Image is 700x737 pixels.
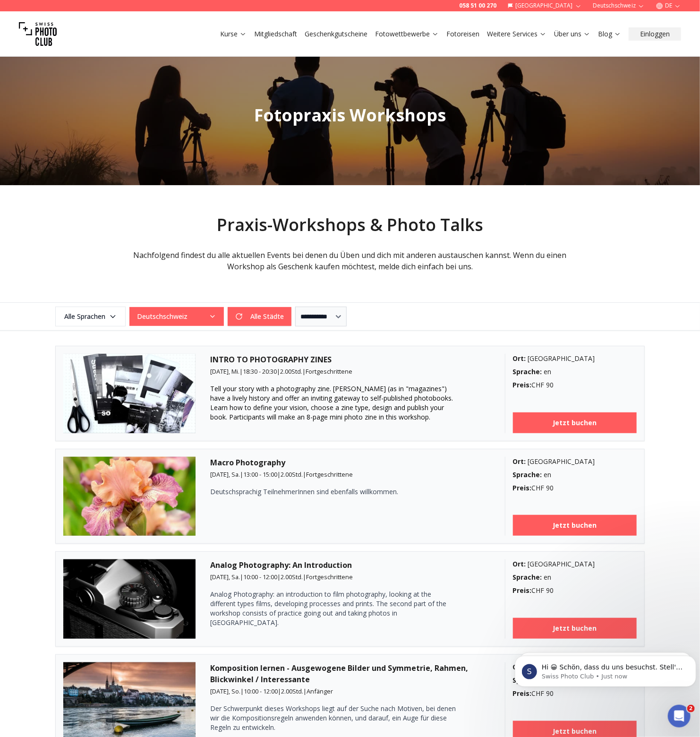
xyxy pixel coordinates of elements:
div: CHF [513,483,637,493]
b: Sprache : [513,573,542,582]
small: | | | [211,687,333,695]
button: Über uns [550,27,594,41]
h3: Analog Photography: An Introduction [211,559,490,571]
p: Analog Photography: an introduction to film photography, looking at the different types films, de... [211,590,456,627]
a: Blog [598,29,621,39]
button: Kurse [216,27,250,41]
b: Preis : [513,586,532,595]
b: Sprache : [513,367,542,376]
button: Einloggen [629,27,681,41]
div: CHF [513,586,637,595]
span: Alle Sprachen [57,308,124,325]
span: 10:00 - 12:00 [244,687,278,695]
span: [DATE], Sa. [211,470,240,479]
a: Jetzt buchen [513,412,637,433]
button: Deutschschweiz [129,307,224,326]
button: Alle Sprachen [55,307,126,326]
b: Jetzt buchen [553,418,597,428]
span: 2.00 Std. [281,367,303,376]
span: 2.00 Std. [281,470,303,479]
iframe: Intercom notifications message [511,636,700,702]
a: Fotowettbewerbe [375,29,439,39]
p: Der Schwerpunkt dieses Workshops liegt auf der Suche nach Motiven, bei denen wir die Kompositions... [211,704,456,732]
b: Ort : [513,354,526,363]
b: Jetzt buchen [553,521,597,530]
iframe: Intercom live chat [668,705,691,728]
a: Kurse [220,29,247,39]
small: | | | [211,573,353,581]
button: Mitgliedschaft [250,27,301,41]
span: 90 [546,380,554,389]
span: 90 [546,586,554,595]
span: 18:30 - 20:30 [243,367,277,376]
img: Analog Photography: An Introduction [63,559,196,639]
span: 2.00 Std. [282,687,304,695]
div: [GEOGRAPHIC_DATA] [513,559,637,569]
b: Sprache : [513,470,542,479]
span: Fortgeschrittene [307,470,353,479]
span: Anfänger [307,687,333,695]
button: Geschenkgutscheine [301,27,371,41]
span: [DATE], Mi. [211,367,240,376]
h3: Komposition lernen - Ausgewogene Bilder und Symmetrie, Rahmen, Blickwinkel / Interessante [211,662,490,685]
span: [DATE], So. [211,687,241,695]
img: Macro Photography [63,457,196,536]
button: Alle Städte [228,307,291,326]
small: | | | [211,367,353,376]
a: Mitgliedschaft [254,29,297,39]
b: Ort : [513,457,526,466]
div: en [513,573,637,582]
div: en [513,470,637,480]
a: 058 51 00 270 [459,2,496,9]
b: Ort : [513,559,526,568]
span: Fortgeschrittene [307,573,353,581]
span: Fortgeschrittene [306,367,353,376]
b: Jetzt buchen [553,624,597,633]
span: 90 [546,483,554,492]
button: Blog [594,27,625,41]
span: Fotopraxis Workshops [254,103,446,127]
a: Jetzt buchen [513,515,637,536]
div: en [513,367,637,377]
a: Fotoreisen [446,29,479,39]
div: CHF [513,380,637,390]
img: INTRO TO PHOTOGRAPHY ZINES [63,354,196,433]
button: Fotoreisen [443,27,483,41]
span: Nachfolgend findest du alle aktuellen Events bei denen du Üben und dich mit anderen austauschen k... [134,250,567,272]
div: [GEOGRAPHIC_DATA] [513,457,637,466]
a: Geschenkgutscheine [305,29,367,39]
b: Preis : [513,380,532,389]
h3: INTRO TO PHOTOGRAPHY ZINES [211,354,490,365]
h2: Praxis-Workshops & Photo Talks [116,215,584,234]
span: 2.00 Std. [281,573,303,581]
a: Weitere Services [487,29,546,39]
p: Deutschsprachig TeilnehmerInnen sind ebenfalls willkommen. [211,487,456,497]
button: Fotowettbewerbe [371,27,443,41]
span: 10:00 - 12:00 [244,573,278,581]
span: Tell your story with a photography zine. [PERSON_NAME] (as in "magazines") have a lively history ... [211,384,453,421]
span: 13:00 - 15:00 [244,470,278,479]
span: 2 [687,705,695,712]
span: [DATE], Sa. [211,573,240,581]
a: Jetzt buchen [513,618,637,639]
b: Jetzt buchen [553,727,597,736]
img: Swiss photo club [19,15,57,53]
div: [GEOGRAPHIC_DATA] [513,354,637,363]
small: | | | [211,470,353,479]
b: Preis : [513,483,532,492]
a: Über uns [554,29,590,39]
button: Weitere Services [483,27,550,41]
h3: Macro Photography [211,457,490,468]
